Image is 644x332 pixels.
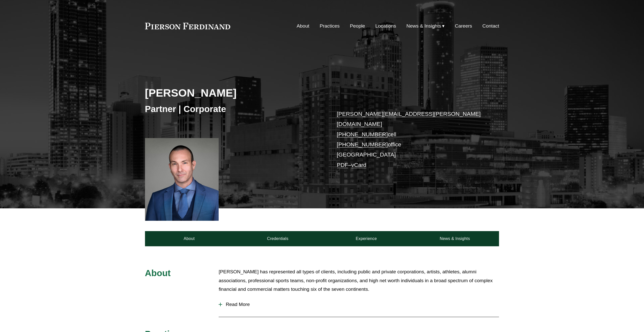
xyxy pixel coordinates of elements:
[406,21,445,31] a: folder dropdown
[337,111,481,127] a: [PERSON_NAME][EMAIL_ADDRESS][PERSON_NAME][DOMAIN_NAME]
[145,86,322,99] h2: [PERSON_NAME]
[337,109,484,170] p: cell office [GEOGRAPHIC_DATA] –
[219,268,499,294] p: [PERSON_NAME] has represented all types of clients, including public and private corporations, ar...
[145,268,171,278] span: About
[337,131,388,138] a: [PHONE_NUMBER]
[375,21,396,31] a: Locations
[482,21,499,31] a: Contact
[145,103,322,115] h3: Partner | Corporate
[406,22,441,31] span: News & Insights
[145,231,234,246] a: About
[222,302,499,307] span: Read More
[337,141,388,148] a: [PHONE_NUMBER]
[234,231,322,246] a: Credentials
[219,298,499,311] button: Read More
[337,162,348,168] a: PDF
[351,162,366,168] a: vCard
[410,231,499,246] a: News & Insights
[350,21,365,31] a: People
[297,21,309,31] a: About
[320,21,340,31] a: Practices
[322,231,411,246] a: Experience
[455,21,472,31] a: Careers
